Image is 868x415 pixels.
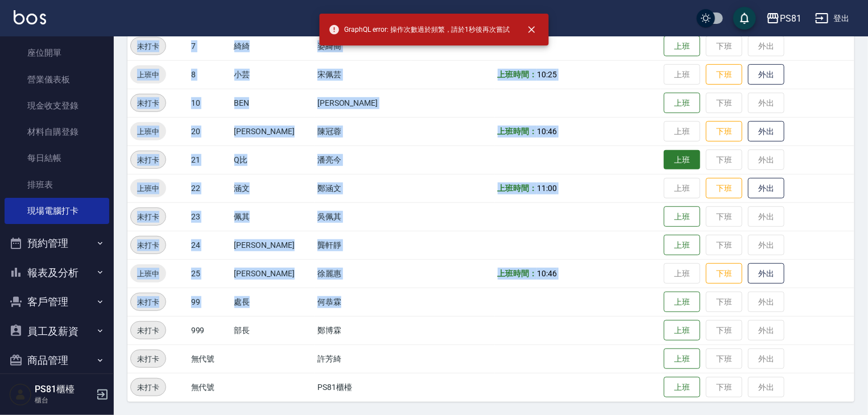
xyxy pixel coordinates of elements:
[664,93,700,114] button: 上班
[130,126,166,138] span: 上班中
[664,292,700,313] button: 上班
[537,127,557,136] span: 10:46
[232,259,315,288] td: [PERSON_NAME]
[131,154,166,166] span: 未打卡
[188,288,232,316] td: 99
[315,288,411,316] td: 何恭霖
[131,40,166,52] span: 未打卡
[537,70,557,79] span: 10:25
[537,184,557,193] span: 11:00
[5,229,109,258] button: 預約管理
[315,202,411,231] td: 吳佩其
[780,11,801,26] div: PS81
[232,117,315,146] td: [PERSON_NAME]
[232,60,315,89] td: 小芸
[131,296,166,308] span: 未打卡
[232,231,315,259] td: [PERSON_NAME]
[664,377,700,398] button: 上班
[131,97,166,109] span: 未打卡
[131,211,166,223] span: 未打卡
[188,316,232,345] td: 999
[35,395,93,405] p: 櫃台
[232,32,315,60] td: 綺綺
[315,373,411,401] td: PS81櫃檯
[706,263,742,284] button: 下班
[131,381,166,393] span: 未打卡
[811,8,854,29] button: 登出
[5,317,109,346] button: 員工及薪資
[537,269,557,278] span: 10:46
[131,353,166,365] span: 未打卡
[232,89,315,117] td: BEN
[315,174,411,202] td: 鄭涵文
[232,146,315,174] td: Q比
[315,117,411,146] td: 陳冠蓉
[131,239,166,251] span: 未打卡
[5,198,109,224] a: 現場電腦打卡
[188,60,232,89] td: 8
[733,7,756,30] button: save
[9,383,32,406] img: Person
[315,259,411,288] td: 徐麗惠
[664,206,700,227] button: 上班
[329,24,510,35] span: GraphQL error: 操作次數過於頻繁，請於1秒後再次嘗試
[498,269,538,278] b: 上班時間：
[664,320,700,341] button: 上班
[188,174,232,202] td: 22
[706,64,742,85] button: 下班
[5,287,109,317] button: 客戶管理
[5,119,109,145] a: 材料自購登錄
[498,70,538,79] b: 上班時間：
[498,127,538,136] b: 上班時間：
[130,182,166,194] span: 上班中
[315,89,411,117] td: [PERSON_NAME]
[188,117,232,146] td: 20
[315,316,411,345] td: 鄭博霖
[706,178,742,199] button: 下班
[188,89,232,117] td: 10
[232,288,315,316] td: 處長
[315,32,411,60] td: 姿綺簡
[664,36,700,57] button: 上班
[748,178,784,199] button: 外出
[130,69,166,81] span: 上班中
[14,10,46,24] img: Logo
[748,64,784,85] button: 外出
[315,60,411,89] td: 宋佩芸
[664,348,700,370] button: 上班
[5,145,109,171] a: 每日結帳
[498,184,538,193] b: 上班時間：
[131,325,166,337] span: 未打卡
[762,7,806,30] button: PS81
[232,202,315,231] td: 佩其
[748,121,784,142] button: 外出
[5,40,109,66] a: 座位開單
[5,258,109,288] button: 報表及分析
[5,93,109,119] a: 現金收支登錄
[315,146,411,174] td: 潘亮今
[188,32,232,60] td: 7
[232,316,315,345] td: 部長
[748,263,784,284] button: 外出
[315,345,411,373] td: 許芳綺
[5,172,109,198] a: 排班表
[130,268,166,280] span: 上班中
[706,121,742,142] button: 下班
[188,202,232,231] td: 23
[188,373,232,401] td: 無代號
[5,346,109,375] button: 商品管理
[664,235,700,256] button: 上班
[188,231,232,259] td: 24
[315,231,411,259] td: 龔軒靜
[188,146,232,174] td: 21
[188,259,232,288] td: 25
[519,17,544,42] button: close
[232,174,315,202] td: 涵文
[35,384,93,395] h5: PS81櫃檯
[5,67,109,93] a: 營業儀表板
[188,345,232,373] td: 無代號
[664,150,700,170] button: 上班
